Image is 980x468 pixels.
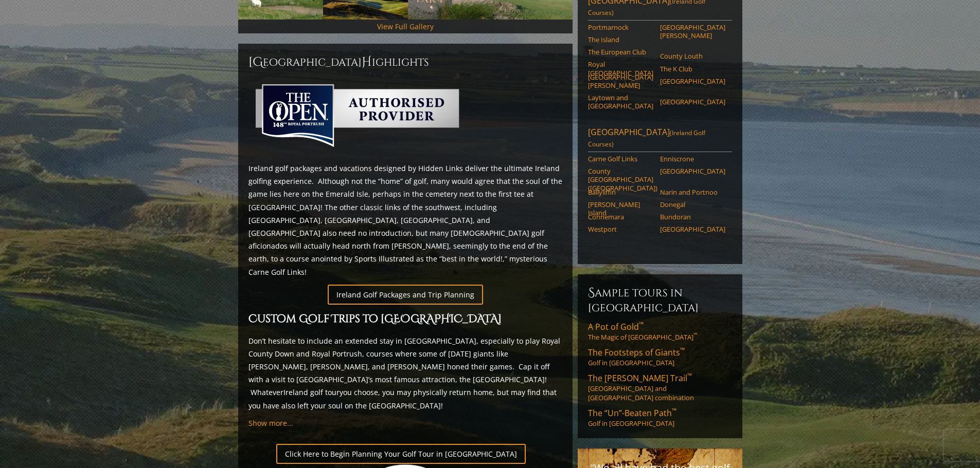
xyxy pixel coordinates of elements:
a: Ballyliffin [588,188,653,196]
h2: Custom Golf Trips to [GEOGRAPHIC_DATA] [248,311,562,328]
a: Donegal [660,200,725,209]
a: The Footsteps of Giants™Golf in [GEOGRAPHIC_DATA] [588,347,732,367]
a: Bundoran [660,213,725,221]
a: [GEOGRAPHIC_DATA] [660,98,725,106]
sup: ™ [687,371,692,380]
a: Portmarnock [588,23,653,31]
sup: ™ [639,320,644,329]
a: A Pot of Gold™The Magic of [GEOGRAPHIC_DATA]™ [588,321,732,342]
a: [GEOGRAPHIC_DATA](Ireland Golf Courses) [588,126,732,152]
sup: ™ [693,332,697,339]
a: Westport [588,225,653,233]
a: County [GEOGRAPHIC_DATA] ([GEOGRAPHIC_DATA]) [588,167,653,192]
p: Don’t hesitate to include an extended stay in [GEOGRAPHIC_DATA], especially to play Royal County ... [248,334,562,412]
span: The Footsteps of Giants [588,347,685,358]
a: [GEOGRAPHIC_DATA] [660,167,725,175]
span: (Ireland Golf Courses) [588,128,705,148]
a: The K Club [660,65,725,73]
a: The “Un”-Beaten Path™Golf in [GEOGRAPHIC_DATA] [588,407,732,428]
a: Click Here to Begin Planning Your Golf Tour in [GEOGRAPHIC_DATA] [276,444,526,464]
a: Enniscrone [660,155,725,163]
span: A Pot of Gold [588,321,644,332]
sup: ™ [672,406,676,415]
a: [GEOGRAPHIC_DATA] [660,225,725,233]
p: Ireland golf packages and vacations designed by Hidden Links deliver the ultimate Ireland golfing... [248,162,562,278]
a: Carne Golf Links [588,155,653,163]
a: [GEOGRAPHIC_DATA][PERSON_NAME] [660,23,725,40]
a: View Full Gallery [377,22,434,31]
span: The “Un”-Beaten Path [588,407,676,419]
a: Show more... [248,418,293,428]
a: The European Club [588,48,653,56]
span: The [PERSON_NAME] Trail [588,372,692,384]
h6: Sample Tours in [GEOGRAPHIC_DATA] [588,285,732,315]
a: [PERSON_NAME] Island [588,200,653,217]
h2: [GEOGRAPHIC_DATA] ighlights [248,54,562,70]
a: Ireland golf tour [283,387,340,397]
a: Connemara [588,213,653,221]
a: County Louth [660,52,725,60]
sup: ™ [680,346,685,354]
a: The [PERSON_NAME] Trail™[GEOGRAPHIC_DATA] and [GEOGRAPHIC_DATA] combination [588,372,732,402]
a: Narin and Portnoo [660,188,725,196]
span: H [362,54,372,70]
a: The Island [588,35,653,44]
a: [GEOGRAPHIC_DATA][PERSON_NAME] [588,73,653,90]
a: Ireland Golf Packages and Trip Planning [328,285,483,305]
a: Laytown and [GEOGRAPHIC_DATA] [588,93,653,110]
a: Royal [GEOGRAPHIC_DATA] [588,60,653,77]
a: [GEOGRAPHIC_DATA] [660,77,725,85]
